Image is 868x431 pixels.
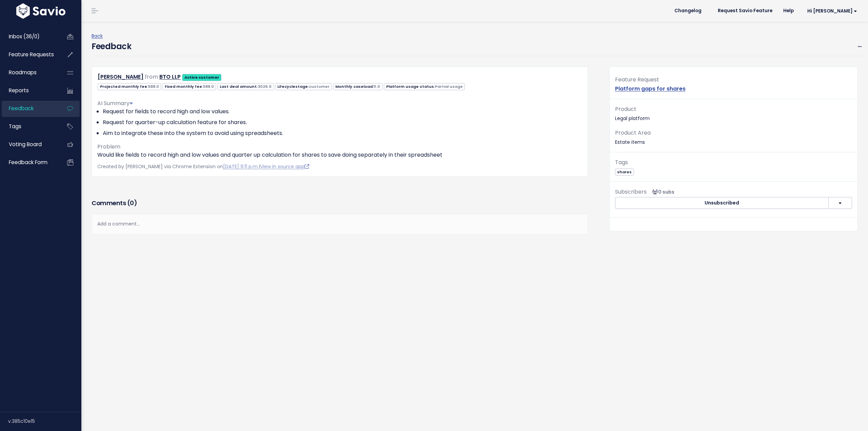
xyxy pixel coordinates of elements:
[2,65,56,80] a: Roadmaps
[807,8,857,14] span: Hi [PERSON_NAME]
[9,33,40,40] span: Inbox (36/0)
[615,104,852,123] p: Legal platform
[2,29,56,44] a: Inbox (36/0)
[92,33,103,39] a: Back
[145,73,158,81] span: from
[92,40,131,53] h4: Feedback
[203,84,214,89] span: 588.0
[615,169,634,176] span: shares
[9,51,54,58] span: Feature Requests
[98,73,143,81] a: [PERSON_NAME]
[92,214,588,234] div: Add a comment...
[159,73,181,81] a: BTO LLP
[92,198,588,208] h3: Comments ( )
[799,6,863,16] a: Hi [PERSON_NAME]
[97,99,133,107] span: AI Summary
[2,119,56,134] a: Tags
[674,8,702,13] span: Changelog
[615,188,647,196] span: Subscribers
[275,83,332,90] span: Lifecyclestage:
[615,105,636,113] span: Product
[2,101,56,116] a: Feedback
[384,83,465,90] span: Platform usage status:
[615,76,659,83] span: Feature Request
[9,105,34,112] span: Feedback
[98,83,161,90] span: Projected monthly fee:
[217,83,274,90] span: Last deal amount:
[2,83,56,98] a: Reports
[615,129,651,137] span: Product Area
[97,143,120,151] span: Problem
[615,197,829,209] button: Unsubscribed
[97,163,309,170] span: Created by [PERSON_NAME] via Chrome Extension on |
[2,47,56,62] a: Feature Requests
[712,6,778,16] a: Request Savio Feature
[103,118,582,126] li: Request for quarter-up calculation feature for shares.
[258,84,272,89] span: 3026.0
[615,85,686,93] a: Platform gaps for shares
[374,84,380,89] span: 11.0
[333,83,382,90] span: Monthly caseload:
[615,158,628,166] span: Tags
[2,155,56,170] a: Feedback form
[9,87,29,94] span: Reports
[9,159,47,166] span: Feedback form
[9,69,37,76] span: Roadmaps
[130,199,134,207] span: 0
[309,84,330,89] span: customer
[2,137,56,152] a: Voting Board
[223,163,259,170] a: [DATE] 9:11 p.m.
[97,151,582,159] p: Would like fields to record high and low values and quarter up calculation for shares to save doi...
[615,128,852,146] p: Estate items
[103,129,582,137] li: Aim to integrate these into the system to avoid using spreadsheets.
[184,75,219,80] strong: Active customer
[615,168,634,175] a: shares
[148,84,159,89] span: 588.0
[15,3,67,19] img: logo-white.9d6f32f41409.svg
[435,84,463,89] span: Partial usage
[778,6,799,16] a: Help
[9,141,42,148] span: Voting Board
[162,83,216,90] span: Fixed monthly fee:
[649,189,674,195] span: <p><strong>Subscribers</strong><br><br> No subscribers yet<br> </p>
[260,163,309,170] a: View in source app
[9,123,21,130] span: Tags
[103,107,582,116] li: Request for fields to record high and low values.
[8,412,81,430] div: v.385c10e15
